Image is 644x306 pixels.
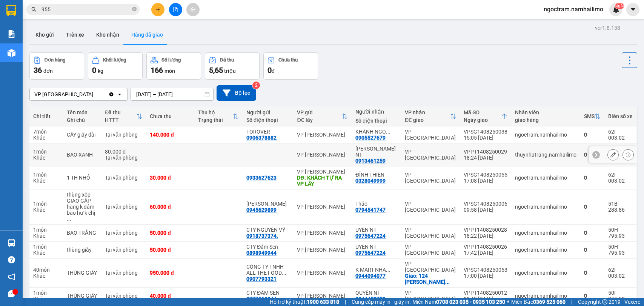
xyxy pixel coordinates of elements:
button: Số lượng166món [146,52,201,80]
div: CTY ĐẦM SEN [246,290,289,296]
div: 62F-003.02 [608,129,633,141]
div: 40 món [33,267,59,273]
div: VP [PERSON_NAME] [297,152,348,158]
button: Đã thu5,65 triệu [205,52,260,80]
div: Khác [33,296,59,302]
div: Khác [33,273,59,279]
span: 0 [267,66,272,75]
th: Toggle SortBy [194,106,243,126]
div: 1 món [33,149,59,155]
div: 0913461259 [355,158,386,164]
div: ĐC lấy [297,117,342,123]
div: 0 [584,152,601,158]
div: QUYÊN NT [355,290,397,296]
th: Toggle SortBy [460,106,511,126]
div: KIM YẾN [246,201,289,207]
div: Khác [33,207,59,213]
span: Cung cấp máy in - giấy in: [352,298,410,306]
img: logo-vxr [6,5,16,16]
span: search [31,7,37,12]
div: ĐỈNH THIÊN [355,172,397,178]
div: 60.000 đ [150,204,191,210]
div: DĐ: KHÁCH TỰ RA VP LẤY [297,175,348,187]
div: 50H-795.93 [608,244,633,256]
div: VP [GEOGRAPHIC_DATA] [405,201,456,213]
div: Khác [33,233,59,239]
span: ngoctram.namhailimo [538,5,609,14]
div: 1 món [33,244,59,250]
div: VP [GEOGRAPHIC_DATA] [405,227,456,239]
div: VP [GEOGRAPHIC_DATA] [405,129,456,141]
div: Tại văn phòng [105,247,142,253]
div: 50F-045.50 [608,290,633,302]
div: 0975647224 [355,233,386,239]
div: 1 món [33,290,59,296]
div: VP [GEOGRAPHIC_DATA] [405,261,456,273]
div: THÙNG GIẤY [67,270,97,276]
div: VP [PERSON_NAME] [297,204,348,210]
span: ... [386,129,390,135]
div: VPSG1408250055 [464,172,507,178]
span: ... [282,270,286,276]
button: Kho nhận [90,26,125,44]
div: 50.000 đ [150,230,191,236]
div: Số điện thoại [355,118,397,124]
div: 0 [584,175,601,181]
div: BAO XANH [67,152,97,158]
div: 0 [584,270,601,276]
span: aim [190,7,195,12]
div: VPPT1408250026 [464,244,507,250]
button: Trên xe [60,26,90,44]
span: triệu [224,68,236,74]
div: VP [GEOGRAPHIC_DATA] [405,172,456,184]
button: plus [151,3,164,16]
div: 50H-795.93 [608,227,633,239]
img: icon-new-feature [613,6,619,13]
div: ngoctram.namhailimo [515,247,576,253]
div: CTY NGUYÊN VỸ [246,227,289,233]
span: ⚪️ [507,300,509,303]
button: Chưa thu0đ [263,52,318,80]
span: 36 [34,66,42,75]
div: HTTT [105,117,136,123]
div: ver 1.8.138 [595,24,620,32]
div: VP [GEOGRAPHIC_DATA] [405,149,456,161]
span: | [345,298,346,306]
span: question-circle [8,256,15,263]
div: CTY Đầm Sen [246,244,289,250]
div: 1 TH NHỎ [67,175,97,181]
div: VP gửi [297,109,342,115]
div: 0905527679 [355,135,386,141]
span: Hỗ trợ kỹ thuật: [270,298,339,306]
div: Tại văn phòng [105,132,142,138]
div: CÂY giấy dài [67,132,97,138]
div: ngoctram.namhailimo [515,230,576,236]
div: 0898949944 [246,250,277,256]
span: caret-down [630,6,636,13]
span: 166 [151,66,163,75]
div: Tại văn phòng [105,293,142,299]
span: kg [98,68,103,74]
div: 1 món [33,172,59,178]
div: 0907793321 [246,276,277,282]
div: ĐC giao [405,117,450,123]
div: Khác [33,250,59,256]
button: Đơn hàng36đơn [29,52,84,80]
svg: open [117,91,123,97]
span: plus [155,7,161,12]
div: Khác [33,155,59,161]
div: 0 [584,230,601,236]
div: Khác [33,135,59,141]
button: Hàng đã giao [125,26,169,44]
div: Ngày giao [464,117,501,123]
th: Toggle SortBy [293,106,352,126]
div: 51B-288.86 [608,201,633,213]
div: Tên món [67,109,97,115]
div: hàng k đảm bao hư k chịu trách nhiệm [67,204,97,222]
div: BAO TRẮNG [67,230,97,236]
div: VP [GEOGRAPHIC_DATA] [34,91,93,98]
span: message [8,290,15,297]
div: 62F-003.02 [608,267,633,279]
div: KIM ANH NT [355,146,397,158]
div: CÔNG TY TNHH ALL THE FOOD VIETNAM [246,264,289,276]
